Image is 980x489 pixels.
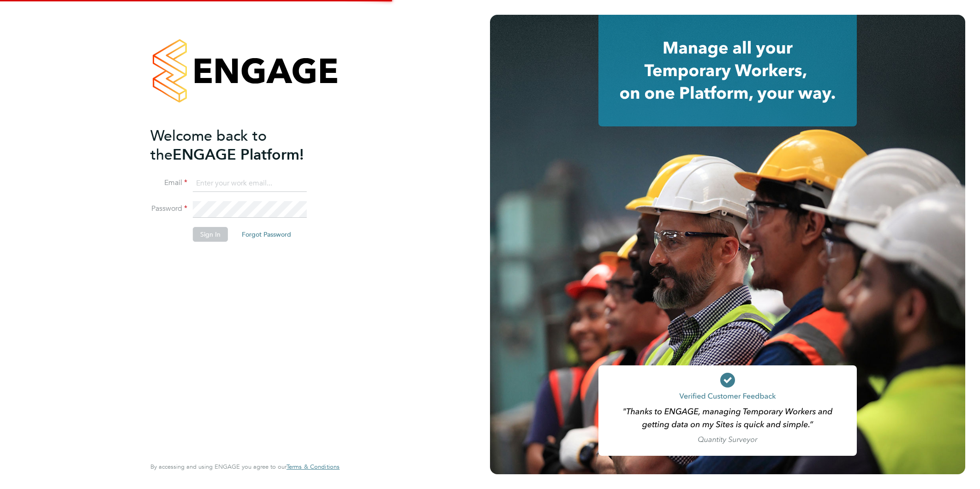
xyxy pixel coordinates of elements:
[150,204,187,214] label: Password
[150,127,267,164] span: Welcome back to the
[150,463,340,471] span: By accessing and using ENGAGE you agree to our
[287,463,340,471] span: Terms & Conditions
[150,178,187,188] label: Email
[287,463,340,471] a: Terms & Conditions
[193,227,228,242] button: Sign In
[234,227,299,242] button: Forgot Password
[193,175,307,192] input: Enter your work email...
[150,126,330,164] h2: ENGAGE Platform!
